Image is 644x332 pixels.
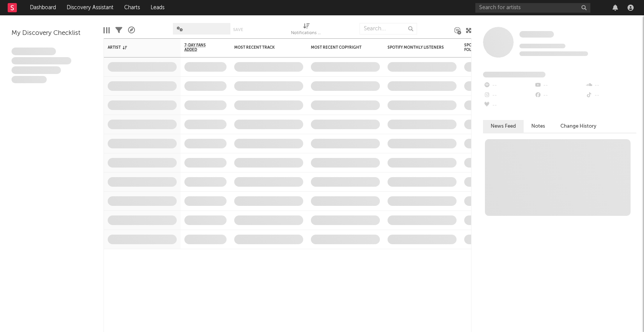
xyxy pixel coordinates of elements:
span: 7-Day Fans Added [184,43,215,52]
button: Change History [553,120,604,133]
span: Aliquam viverra [11,76,47,84]
div: Most Recent Copyright [311,45,368,50]
button: Save [233,28,243,32]
span: Integer aliquet in purus et [11,57,71,65]
div: -- [534,81,585,90]
div: Most Recent Track [234,45,292,50]
div: Notifications (Artist) [291,29,322,38]
span: Lorem ipsum dolor [11,48,56,55]
div: Spotify Monthly Listeners [388,45,445,50]
div: Edit Columns [103,19,110,41]
div: A&R Pipeline [128,19,135,41]
span: Fans Added by Platform [483,72,545,77]
span: 0 fans last week [519,51,588,56]
a: Some Artist [519,31,554,38]
span: Praesent ac interdum [11,66,61,74]
div: -- [483,81,534,90]
div: -- [483,100,534,110]
button: Notes [524,120,553,133]
span: Tracking Since: [DATE] [519,44,565,48]
div: -- [483,90,534,100]
div: Notifications (Artist) [291,19,322,41]
button: News Feed [483,120,524,133]
div: My Discovery Checklist [11,29,92,38]
div: -- [534,90,585,100]
span: Some Artist [519,31,554,38]
div: Artist [108,45,165,50]
div: -- [585,81,636,90]
div: -- [585,90,636,100]
div: Filters [115,19,122,41]
input: Search... [360,23,417,35]
div: Spotify Followers [464,43,491,52]
input: Search for artists [475,3,590,13]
